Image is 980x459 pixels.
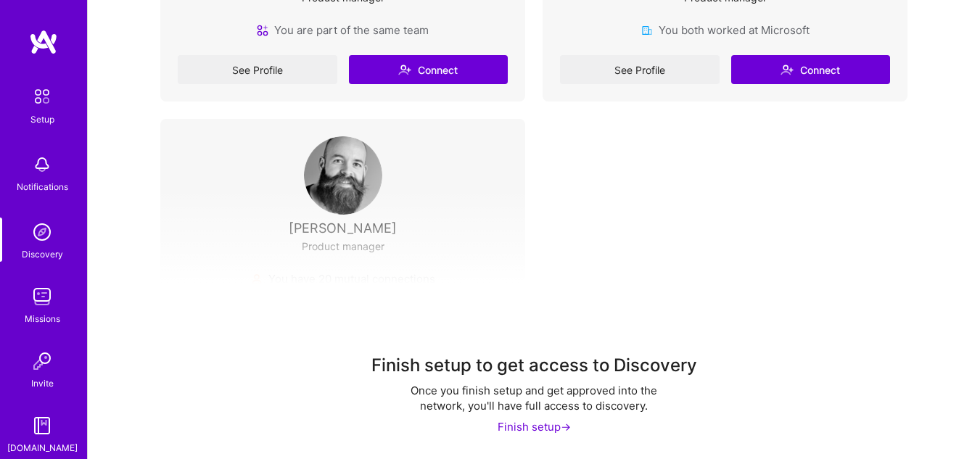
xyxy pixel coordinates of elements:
img: Invite [28,347,57,376]
div: You both worked at Microsoft [641,22,810,38]
img: setup [27,81,57,112]
img: company icon [641,25,653,36]
div: Finish setup to get access to Discovery [371,354,697,377]
div: You are part of the same team [257,22,429,38]
div: Finish setup -> [498,419,571,434]
img: teamwork [28,282,57,311]
div: Invite [31,376,54,391]
div: [DOMAIN_NAME] [7,440,78,455]
div: Missions [25,311,60,326]
div: Discovery [22,247,63,262]
img: User Avatar [304,136,382,215]
img: team [257,25,268,36]
img: bell [28,150,57,179]
img: logo [29,29,58,55]
div: Setup [30,112,54,127]
img: discovery [28,218,57,247]
img: guide book [28,411,57,440]
div: Once you finish setup and get approved into the network, you'll have full access to discovery. [403,383,665,413]
div: Notifications [17,179,68,194]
